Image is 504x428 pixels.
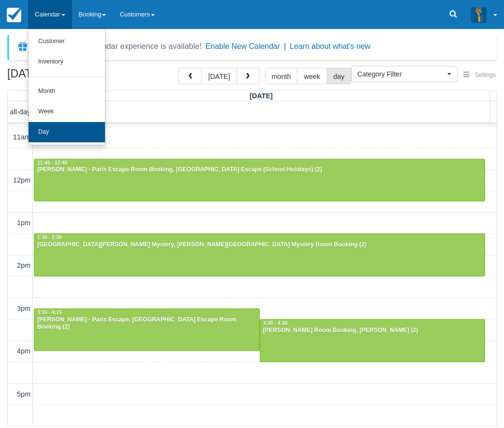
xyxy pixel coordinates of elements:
span: all-day [10,108,30,116]
button: day [326,68,351,84]
span: 5pm [17,390,30,398]
div: [PERSON_NAME] Room Booking, [PERSON_NAME] (2) [263,327,483,335]
span: 1:30 - 2:30 [37,235,62,240]
span: 12pm [13,176,30,184]
ul: Calendar [28,29,105,145]
img: A3 [471,7,487,22]
button: month [265,68,298,84]
span: 3:15 - 4:15 [37,310,62,315]
span: 11am [13,133,30,141]
div: [GEOGRAPHIC_DATA][PERSON_NAME] Mystery, [PERSON_NAME][GEOGRAPHIC_DATA] Mystery Room Booking (2) [37,241,482,249]
span: 3pm [17,305,30,312]
div: [PERSON_NAME] - Paris Escape Room Booking, [GEOGRAPHIC_DATA] Escape (School Holidays) (2) [37,166,482,174]
span: 11:45 - 12:45 [37,160,67,166]
a: Inventory [29,52,105,72]
div: A new Booking Calendar experience is available! [32,41,202,52]
a: Week [29,102,105,122]
span: 4pm [17,347,30,355]
a: 11:45 - 12:45[PERSON_NAME] - Paris Escape Room Booking, [GEOGRAPHIC_DATA] Escape (School Holidays... [34,159,485,201]
button: week [297,68,327,84]
span: [DATE] [250,92,273,100]
span: 2pm [17,261,30,269]
a: Month [29,81,105,102]
a: 3:15 - 4:15[PERSON_NAME] - Paris Escape, [GEOGRAPHIC_DATA] Escape Room Booking (2) [34,308,260,351]
a: Learn about what's new [290,42,371,50]
button: Category Filter [351,66,458,82]
span: 1pm [17,219,30,227]
h2: [DATE] [7,68,130,86]
span: Settings [475,72,496,78]
a: Customer [29,31,105,52]
span: Category Filter [357,69,445,79]
img: checkfront-main-nav-mini-logo.png [7,8,21,22]
div: [PERSON_NAME] - Paris Escape, [GEOGRAPHIC_DATA] Escape Room Booking (2) [37,316,257,332]
span: 3:30 - 4:30 [263,321,288,326]
a: 1:30 - 2:30[GEOGRAPHIC_DATA][PERSON_NAME] Mystery, [PERSON_NAME][GEOGRAPHIC_DATA] Mystery Room Bo... [34,233,485,276]
span: | [284,42,286,50]
button: Settings [458,68,502,82]
a: Day [29,122,105,142]
button: Enable New Calendar [206,42,280,51]
button: [DATE] [201,68,237,84]
a: 3:30 - 4:30[PERSON_NAME] Room Booking, [PERSON_NAME] (2) [260,319,486,362]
